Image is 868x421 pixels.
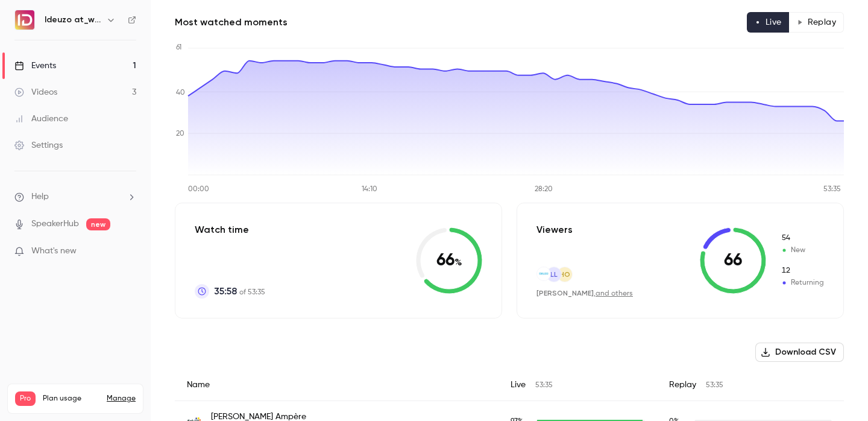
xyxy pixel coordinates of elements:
tspan: 28:20 [535,186,553,193]
img: Ideuzo at_work [15,10,34,30]
div: Name [175,369,498,401]
p: Viewers [536,223,573,237]
button: Replay [789,12,844,33]
span: What's new [31,245,77,258]
button: Live [747,12,790,33]
span: Plan usage [43,394,99,404]
iframe: Noticeable Trigger [122,246,136,257]
tspan: 40 [176,89,185,97]
span: 53:35 [706,382,723,389]
span: Returning [781,265,824,276]
span: Returning [781,277,824,288]
span: 53:35 [535,382,553,389]
p: of 53:35 [214,284,265,299]
span: [PERSON_NAME] [536,289,594,297]
span: Help [31,191,49,203]
div: Events [14,60,56,72]
tspan: 14:10 [362,186,377,193]
div: Videos [14,86,57,98]
div: Replay [657,369,844,401]
a: Manage [107,394,136,404]
div: , [536,288,633,299]
span: New [781,233,824,244]
span: 35:58 [214,284,237,299]
div: Audience [14,113,68,125]
span: LL [550,269,558,280]
div: Live [498,369,657,401]
a: SpeakerHub [31,218,79,230]
span: Pro [15,391,36,406]
h2: Most watched moments [175,15,288,30]
tspan: 00:00 [188,186,209,193]
img: ideuzo.com [537,267,550,280]
span: HO [559,269,570,280]
tspan: 61 [176,44,181,51]
tspan: 20 [176,130,184,138]
h6: Ideuzo at_work [45,14,101,26]
button: Download CSV [755,343,844,362]
li: help-dropdown-opener [14,191,136,203]
tspan: 53:35 [823,186,841,193]
span: New [781,245,824,256]
a: and others [596,290,633,297]
div: Settings [14,139,63,151]
p: Watch time [195,223,265,237]
span: new [86,218,110,230]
